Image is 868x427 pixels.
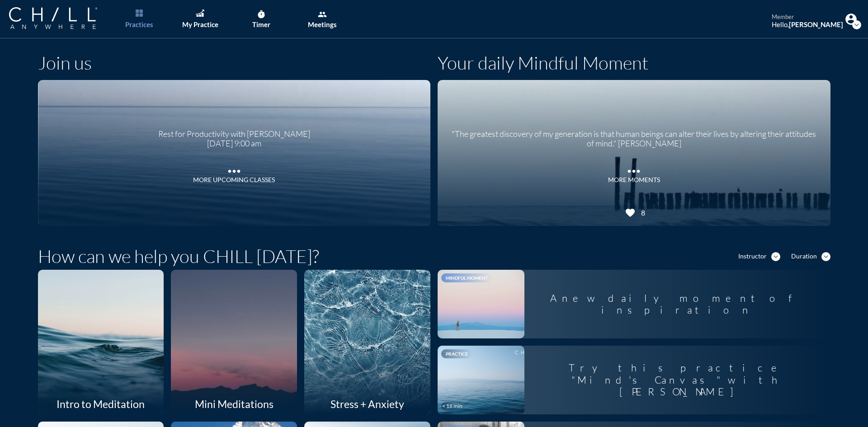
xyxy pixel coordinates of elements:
[125,20,153,28] div: Practices
[771,252,780,261] i: expand_more
[225,162,243,176] i: more_horiz
[38,394,164,414] div: Intro to Meditation
[446,275,488,281] span: Mindful Moment
[845,14,857,25] img: Profile icon
[158,122,310,139] div: Rest for Productivity with [PERSON_NAME]
[38,245,319,267] h1: How can we help you CHILL [DATE]?
[791,253,817,260] div: Duration
[442,403,462,409] div: < 16 min
[608,176,660,184] div: MORE MOMENTS
[182,20,218,28] div: My Practice
[772,20,843,28] div: Hello,
[738,253,767,260] div: Instructor
[524,285,830,324] div: A new daily moment of inspiration
[171,394,297,414] div: Mini Meditations
[446,351,468,357] span: Practice
[852,20,861,29] i: expand_more
[9,7,115,30] a: Company Logo
[38,52,92,74] h1: Join us
[257,10,266,19] i: timer
[196,9,204,17] img: Graph
[193,176,275,184] div: More Upcoming Classes
[449,122,819,149] div: "The greatest discovery of my generation is that human beings can alter their lives by altering t...
[524,355,830,405] div: Try this practice "Mind's Canvas" with [PERSON_NAME]
[308,20,337,28] div: Meetings
[252,20,270,28] div: Timer
[789,20,843,28] strong: [PERSON_NAME]
[438,52,648,74] h1: Your daily Mindful Moment
[625,162,643,176] i: more_horiz
[625,207,636,218] i: favorite
[136,9,143,17] img: List
[638,208,645,217] div: 8
[772,14,843,21] div: member
[304,394,430,414] div: Stress + Anxiety
[9,7,97,29] img: Company Logo
[318,10,327,19] i: group
[158,139,310,149] div: [DATE] 9:00 am
[821,252,830,261] i: expand_more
